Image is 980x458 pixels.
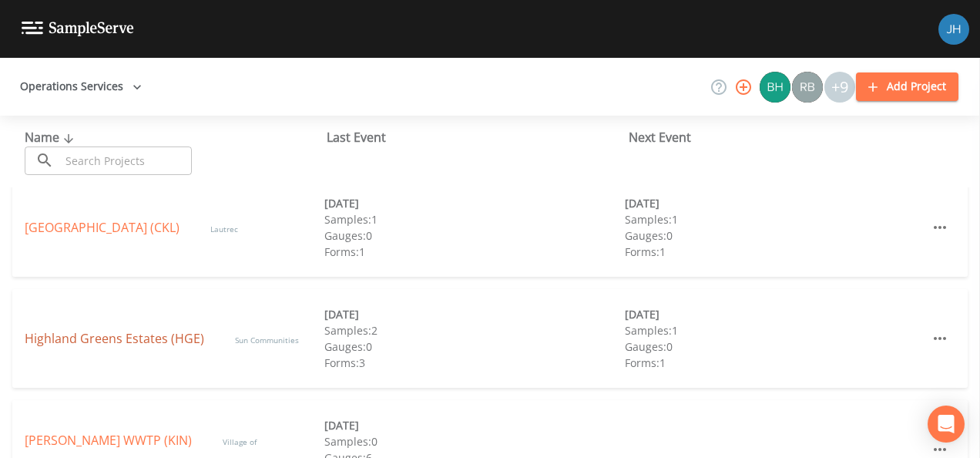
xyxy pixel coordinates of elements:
div: +9 [824,72,855,103]
a: [GEOGRAPHIC_DATA] (CKL) [25,219,180,236]
img: c62b08bfff9cfec2b7df4e6d8aaf6fcd [760,72,790,103]
button: Operations Services [14,72,148,101]
div: Samples: 1 [625,322,925,338]
div: Gauges: 0 [625,227,925,244]
a: Highland Greens Estates (HGE) [25,330,204,347]
div: Next Event [629,128,931,146]
div: Samples: 2 [324,322,624,338]
button: Add Project [856,72,958,101]
div: Gauges: 0 [625,338,925,355]
div: [DATE] [324,195,624,211]
div: Gauges: 0 [324,338,624,355]
img: 84dca5caa6e2e8dac459fb12ff18e533 [938,14,969,45]
span: Lautrec [210,224,238,234]
div: Forms: 1 [625,244,925,260]
div: [DATE] [625,306,925,322]
div: Ryan Burke [791,72,824,103]
img: 3e785c038355cbcf7b7e63a9c7d19890 [792,72,823,103]
div: Gauges: 0 [324,227,624,244]
a: [PERSON_NAME] WWTP (KIN) [25,432,192,449]
div: Forms: 3 [324,355,624,371]
div: [DATE] [324,306,624,322]
img: logo [22,22,134,36]
div: Open Intercom Messenger [928,406,965,443]
div: [DATE] [625,195,925,211]
input: Search Projects [60,146,192,175]
div: Samples: 0 [324,433,624,450]
div: Bert hewitt [759,72,791,103]
span: Name [25,129,78,146]
span: Sun Communities [235,335,299,345]
div: Last Event [327,128,629,146]
div: Samples: 1 [625,211,925,227]
div: Forms: 1 [625,355,925,371]
div: [DATE] [324,417,624,433]
div: Forms: 1 [324,244,624,260]
div: Samples: 1 [324,211,624,227]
